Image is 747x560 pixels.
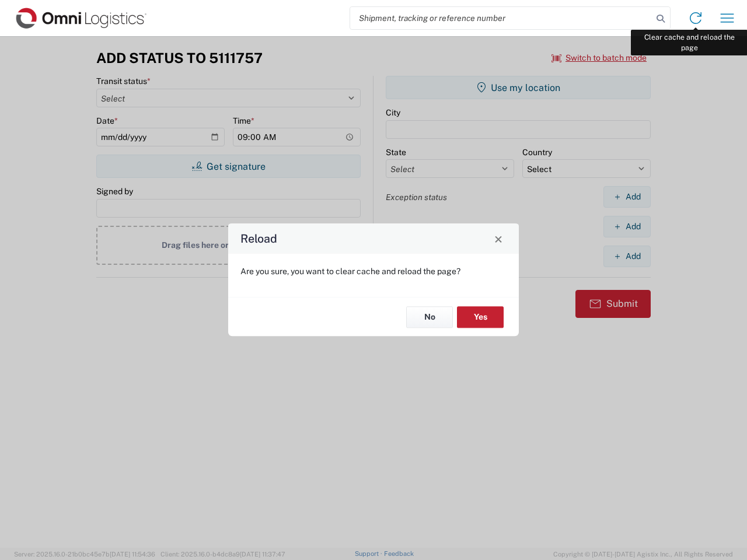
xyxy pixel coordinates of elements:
button: Yes [457,306,504,328]
button: No [406,306,453,328]
p: Are you sure, you want to clear cache and reload the page? [240,266,507,276]
button: Close [490,230,507,247]
h4: Reload [240,230,277,247]
input: Shipment, tracking or reference number [350,7,652,29]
